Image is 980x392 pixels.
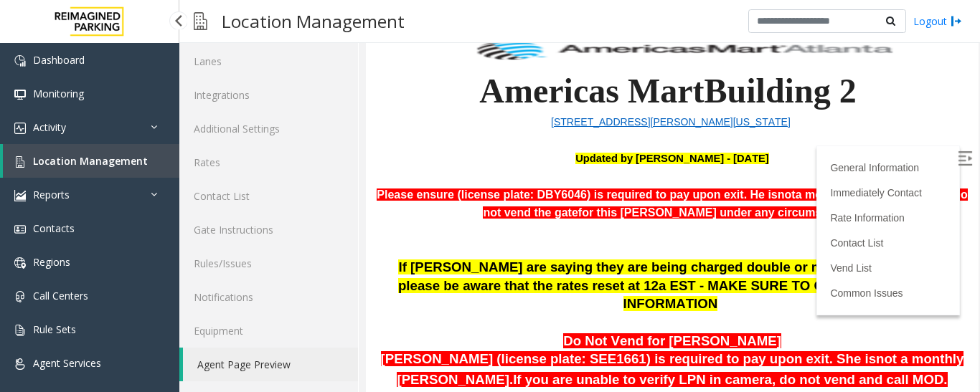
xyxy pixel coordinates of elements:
img: Open/Close Sidebar Menu [592,144,606,158]
a: Agent Page Preview [183,348,358,381]
span: [PERSON_NAME] (license plate: SEE1661) is required to pay upon exit. She is [15,344,510,359]
span: Building 2 [339,64,491,102]
span: Activity [33,120,66,134]
a: General Information [464,155,553,166]
a: Notifications [179,280,358,314]
a: Location Management [3,144,179,178]
img: pageIcon [194,4,207,39]
img: 'icon' [14,291,26,302]
a: Contact List [179,179,358,213]
a: Contact List [464,230,517,242]
img: 'icon' [14,89,26,100]
span: Rule Sets [33,322,76,336]
img: 'icon' [14,123,26,134]
a: Rules/Issues [179,247,358,280]
a: Rates [179,145,358,179]
img: 'icon' [14,325,26,336]
a: Rate Information [464,205,539,216]
span: a monthly [PERSON_NAME]. [430,181,587,193]
img: 'icon' [14,156,26,168]
a: Vend List [464,255,506,267]
span: Agent Services [33,356,101,370]
span: Contacts [33,221,75,235]
span: not [412,181,430,193]
span: Dashboard [33,53,85,67]
span: Americas Mart [113,64,338,102]
a: Immediately Contact [464,180,556,191]
span: Please ensure (license plate: DBY6046) is required to pay upon exit. He is [11,181,411,193]
span: Reports [33,188,70,201]
span: Call Centers [33,289,88,302]
font: Updated by [PERSON_NAME] - [DATE] [209,145,403,157]
img: logout [951,14,962,29]
h3: Location Management [215,4,412,39]
span: Regions [33,255,70,269]
span: [STREET_ADDRESS][PERSON_NAME][US_STATE] [185,109,425,120]
span: Do not vend the gate [117,181,601,212]
a: Logout [913,14,962,29]
img: 'icon' [14,358,26,370]
span: If [PERSON_NAME] are saying they are being charged double or more than expected - please be aware... [32,252,580,304]
img: 'icon' [14,190,26,201]
img: 'icon' [14,257,26,269]
img: 'icon' [14,224,26,235]
span: Location Management [33,154,148,168]
span: Revenue Control Manufacturer: Park Jockey [11,10,237,22]
span: Monitoring [33,87,84,100]
span: Do Not Vend for [PERSON_NAME] [197,326,415,341]
a: [STREET_ADDRESS][PERSON_NAME][US_STATE] [185,108,425,120]
a: Common Issues [464,280,537,292]
a: Integrations [179,78,358,112]
a: Gate Instructions [179,213,358,247]
a: Additional Settings [179,112,358,145]
img: 'icon' [14,55,26,67]
a: Lanes [179,44,358,78]
span: not a monthly [PERSON_NAME]. [15,344,598,380]
a: Equipment [179,314,358,348]
span: for this [PERSON_NAME] under any circumstances. [212,199,496,211]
